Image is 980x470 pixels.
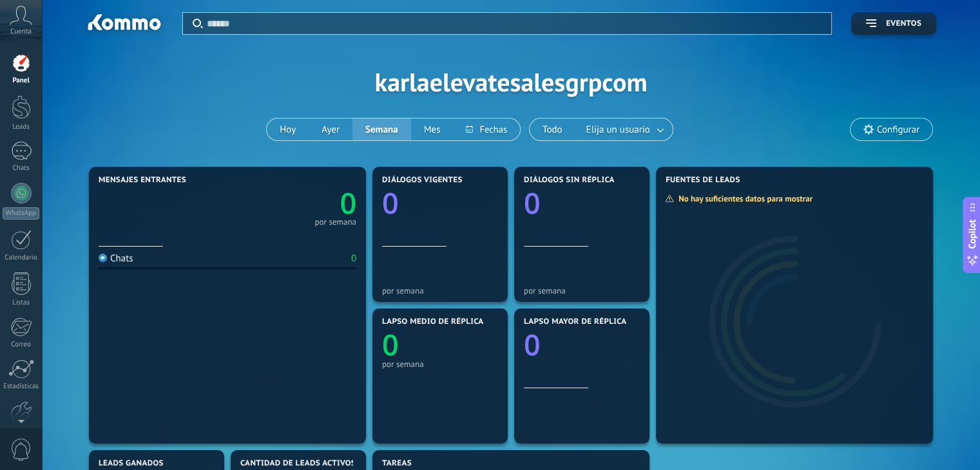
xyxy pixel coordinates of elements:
div: Correo [3,341,40,349]
img: Chats [99,254,107,262]
span: Copilot [966,220,979,249]
text: 0 [524,325,541,364]
button: Ayer [309,118,352,140]
span: Cantidad de leads activos [240,459,356,468]
span: Tareas [382,459,412,468]
div: Listas [3,299,40,307]
span: Diálogos vigentes [382,176,463,185]
div: No hay suficientes datos para mostrar [665,193,821,204]
a: 0 [227,183,356,223]
span: Elija un usuario [584,121,653,138]
div: WhatsApp [3,207,39,220]
button: Todo [530,118,575,140]
div: Leads [3,123,40,131]
div: Chats [3,164,40,173]
span: Lapso mayor de réplica [524,317,626,326]
text: 0 [524,183,541,223]
button: Hoy [267,118,309,140]
span: Diálogos sin réplica [524,176,615,185]
div: por semana [524,286,640,296]
div: por semana [382,286,498,296]
button: Eventos [851,12,936,35]
div: por semana [382,359,498,369]
span: Fuentes de leads [666,176,740,185]
text: 0 [340,183,356,223]
div: Chats [99,252,133,265]
button: Fechas [453,118,519,140]
text: 0 [382,325,399,364]
span: Leads ganados [99,459,164,468]
span: Eventos [886,19,921,28]
div: por semana [314,219,356,225]
button: Semana [352,118,411,140]
div: Panel [3,77,40,85]
span: Cuenta [10,28,32,36]
span: Mensajes entrantes [99,176,186,185]
text: 0 [382,183,399,223]
button: Elija un usuario [575,118,673,140]
div: Estadísticas [3,382,40,391]
span: Configurar [877,124,919,135]
div: 0 [351,252,356,265]
span: Lapso medio de réplica [382,317,484,326]
button: Mes [411,118,454,140]
div: Calendario [3,254,40,262]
